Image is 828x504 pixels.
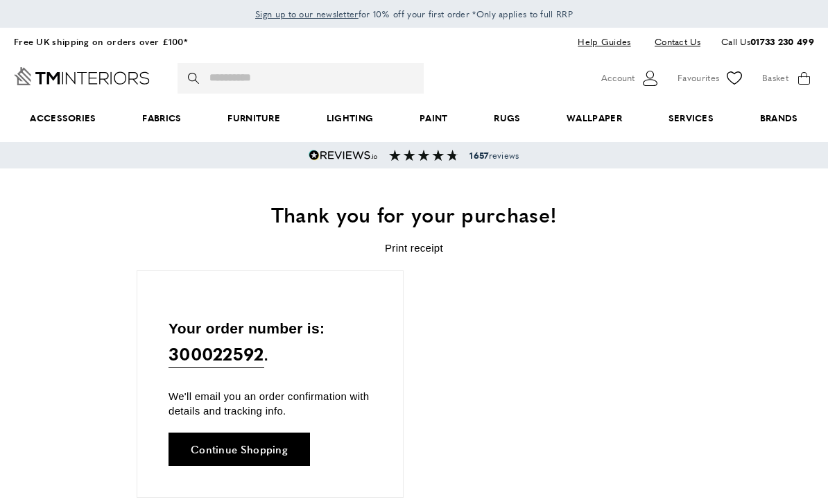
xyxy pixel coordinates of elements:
a: Wallpaper [544,97,645,139]
strong: 300022592 [169,341,264,366]
button: Search [188,63,202,94]
a: Services [645,97,736,139]
a: Brands [736,97,821,139]
span: Account [601,71,635,85]
span: Accessories [7,97,119,139]
a: Lighting [303,97,396,139]
a: Favourites [678,68,745,89]
a: Continue Shopping [169,433,310,466]
a: 01733 230 499 [750,35,814,48]
span: reviews [469,150,519,161]
span: Continue Shopping [191,444,288,454]
a: Paint [397,97,471,139]
a: Contact Us [644,33,700,51]
p: Your order number is: . [169,317,372,369]
span: Favourites [678,71,719,85]
a: Rugs [471,97,544,139]
span: Sign up to our newsletter [255,8,359,20]
a: 300022592 [169,340,264,368]
span: for 10% off your first order *Only applies to full RRP [255,8,573,20]
a: Help Guides [567,33,641,51]
p: We'll email you an order confirmation with details and tracking info. [169,389,372,418]
a: Print receipt [385,242,443,254]
button: Customer Account [601,68,660,89]
img: Reviews.io 5 stars [309,150,378,161]
span: Thank you for your purchase! [271,199,557,229]
p: Call Us [721,35,814,49]
strong: 1657 [469,149,488,162]
a: Go to Home page [14,67,150,85]
a: Sign up to our newsletter [255,7,359,21]
a: Free UK shipping on orders over £100* [14,35,187,48]
a: Furniture [205,97,303,139]
img: Reviews section [389,150,458,161]
a: Fabrics [119,97,205,139]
